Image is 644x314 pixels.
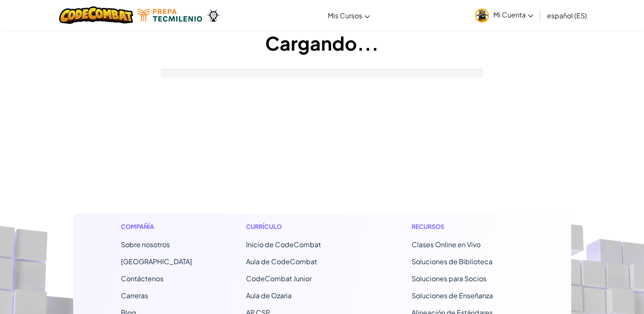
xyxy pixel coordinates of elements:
span: Mis Cursos [328,11,362,20]
a: Clases Online en Vivo [412,240,481,249]
a: Aula de CodeCombat [246,257,317,266]
h1: Compañía [121,222,192,231]
a: Soluciones para Socios [412,274,487,283]
a: Soluciones de Biblioteca [412,257,492,266]
a: Sobre nosotros [121,240,170,249]
span: Mi Cuenta [493,10,533,19]
a: [GEOGRAPHIC_DATA] [121,257,192,266]
h1: Recursos [412,222,524,231]
h1: Currículo [246,222,358,231]
img: avatar [475,9,489,23]
a: CodeCombat Junior [246,274,312,283]
span: Inicio de CodeCombat [246,240,321,249]
a: Mis Cursos [323,4,374,27]
img: Tecmilenio logo [137,9,202,22]
a: Soluciones de Enseñanza [412,291,493,300]
img: CodeCombat logo [59,6,134,24]
img: Ozaria [206,9,220,22]
a: Aula de Ozaria [246,291,292,300]
a: español (ES) [543,4,591,27]
a: Carreras [121,291,148,300]
span: Contáctenos [121,274,163,283]
span: español (ES) [547,11,587,20]
a: Mi Cuenta [471,2,538,29]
